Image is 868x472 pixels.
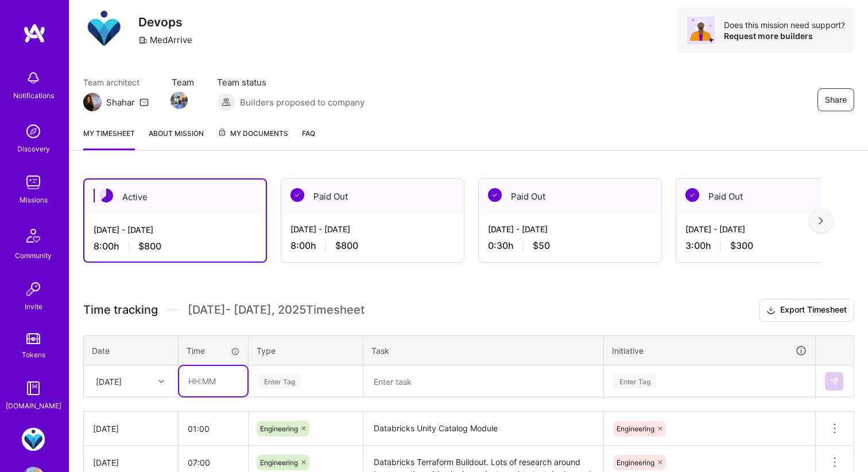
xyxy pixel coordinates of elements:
div: [DATE] - [DATE] [488,223,652,235]
th: Task [363,336,604,365]
a: FAQ [302,127,315,150]
img: Submit [830,377,839,386]
span: $800 [138,240,161,252]
img: Company Logo [83,7,125,49]
div: Enter Tag [258,372,301,390]
img: guide book [22,377,45,400]
div: [DATE] - [DATE] [94,224,257,236]
div: Initiative [612,344,807,357]
span: Team [172,76,194,88]
img: MedArrive: Devops [22,428,45,451]
span: Engineering [617,424,654,433]
img: Paid Out [685,188,699,202]
i: icon Chevron [158,379,164,384]
img: discovery [22,120,45,143]
div: Missions [20,194,48,206]
img: tokens [26,333,40,344]
div: 0:30 h [488,240,652,252]
input: HH:MM [179,366,247,396]
img: Community [20,222,47,249]
button: Export Timesheet [759,299,854,322]
img: Team Architect [83,93,102,111]
span: Engineering [260,458,298,467]
span: [DATE] - [DATE] , 2025 Timesheet [188,303,365,317]
img: Builders proposed to company [217,93,235,111]
div: Time [187,345,240,357]
div: 8:00 h [94,240,257,252]
a: Team Member Avatar [172,91,187,110]
div: Community [15,249,52,262]
div: [DATE] [96,375,122,387]
span: $50 [533,240,550,252]
div: Shahar [106,96,135,108]
i: icon Mail [139,97,149,107]
i: icon CompanyGray [138,36,148,45]
span: Engineering [617,458,654,467]
h3: Devops [138,15,198,29]
i: icon Download [766,305,776,317]
th: Date [84,336,179,365]
div: Active [84,180,266,214]
div: 3:00 h [685,240,850,252]
img: Active [99,189,113,202]
div: Does this mission need support? [724,19,845,30]
div: Paid Out [281,179,464,214]
div: Request more builders [724,30,845,41]
input: HH:MM [179,414,248,444]
a: MedArrive: Devops [19,428,48,451]
a: My timesheet [83,127,135,150]
th: Type [249,336,363,365]
span: $800 [335,240,358,252]
img: teamwork [22,171,45,194]
span: Team architect [83,76,149,88]
img: Team Member Avatar [170,92,188,109]
span: Time tracking [83,303,158,317]
span: Engineering [260,424,298,433]
div: Invite [25,301,42,313]
span: Share [825,94,847,106]
div: MedArrive [138,34,192,46]
img: Paid Out [290,188,304,202]
img: logo [23,23,46,44]
div: [DATE] - [DATE] [290,223,455,235]
div: 8:00 h [290,240,455,252]
div: Notifications [13,89,54,102]
div: Tokens [22,349,45,361]
span: $300 [730,240,753,252]
img: bell [22,67,45,89]
a: My Documents [218,127,288,150]
img: Invite [22,278,45,301]
button: Share [817,88,854,111]
a: About Mission [149,127,204,150]
div: Discovery [17,143,50,155]
div: [DATE] [93,423,169,435]
img: Paid Out [488,188,502,202]
div: [DATE] - [DATE] [685,223,850,235]
span: Builders proposed to company [240,96,365,108]
span: Team status [217,76,365,88]
div: Enter Tag [614,372,656,390]
div: [DOMAIN_NAME] [6,400,61,412]
img: right [819,217,823,225]
textarea: Databricks Unity Catalog Module [365,413,602,444]
div: Paid Out [676,179,859,214]
div: Paid Out [479,179,661,214]
div: [DATE] [93,457,169,469]
img: Avatar [687,17,715,44]
span: My Documents [218,127,288,140]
